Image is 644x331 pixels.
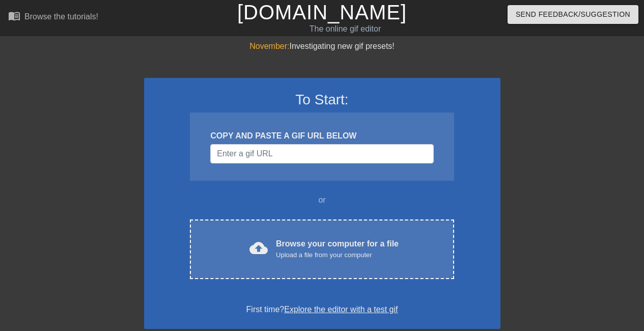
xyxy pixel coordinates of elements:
[516,8,630,21] span: Send Feedback/Suggestion
[24,12,98,21] div: Browse the tutorials!
[171,194,474,206] div: or
[284,305,398,314] a: Explore the editor with a test gif
[276,238,399,260] div: Browse your computer for a file
[210,130,433,142] div: COPY AND PASTE A GIF URL BELOW
[157,91,487,108] h3: To Start:
[157,304,487,316] div: First time?
[8,10,20,22] span: menu_book
[276,250,399,260] div: Upload a file from your computer
[508,5,638,24] button: Send Feedback/Suggestion
[220,23,471,35] div: The online gif editor
[210,144,433,163] input: Username
[8,10,98,25] a: Browse the tutorials!
[249,239,268,257] span: cloud_upload
[237,1,407,23] a: [DOMAIN_NAME]
[249,42,289,50] span: November:
[144,40,500,52] div: Investigating new gif presets!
